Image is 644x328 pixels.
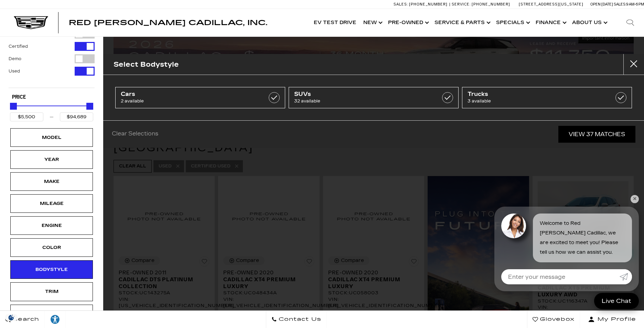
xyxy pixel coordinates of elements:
label: Certified [9,43,28,50]
div: Engine [34,222,69,229]
a: Pre-Owned [385,9,431,36]
a: Service: [PHONE_NUMBER] [449,2,512,6]
div: Make [34,178,69,185]
div: Year [34,156,69,163]
span: [PHONE_NUMBER] [472,2,510,7]
input: Minimum [10,112,43,121]
a: Specials [493,9,532,36]
span: Search [11,315,39,324]
div: FeaturesFeatures [10,305,93,323]
div: Explore your accessibility options [45,314,65,325]
span: 3 available [468,98,603,105]
a: Service & Parts [431,9,493,36]
span: Red [PERSON_NAME] Cadillac, Inc. [69,19,267,27]
a: Clear Selections [112,130,158,139]
span: Trucks [468,91,603,98]
a: Contact Us [266,311,327,328]
label: Demo [9,55,21,62]
div: Color [34,244,69,251]
a: Live Chat [594,293,639,309]
a: Submit [620,269,632,284]
div: EngineEngine [10,216,93,235]
div: Welcome to Red [PERSON_NAME] Cadillac, we are excited to meet you! Please tell us how we can assi... [533,214,632,262]
a: SUVs32 available [289,87,459,108]
a: Glovebox [527,311,580,328]
h2: Select Bodystyle [114,59,179,70]
button: close [623,54,644,75]
a: Finance [532,9,569,36]
div: Minimum Price [10,103,17,110]
span: Contact Us [277,315,321,324]
div: ModelModel [10,128,93,147]
div: Price [10,100,93,121]
a: EV Test Drive [310,9,360,36]
span: My Profile [595,315,636,324]
div: Search [616,9,644,36]
label: Used [9,68,20,75]
input: Enter your message [501,269,620,284]
a: View 37 Matches [558,126,635,143]
a: New [360,9,385,36]
a: Trucks3 available [462,87,632,108]
div: BodystyleBodystyle [10,260,93,279]
span: Live Chat [598,297,635,305]
div: Trim [34,288,69,295]
span: Glovebox [538,315,575,324]
img: Agent profile photo [501,214,526,238]
span: SUVs [294,91,429,98]
div: Mileage [34,200,69,207]
span: Service: [452,2,471,7]
a: Red [PERSON_NAME] Cadillac, Inc. [69,19,267,26]
div: MakeMake [10,172,93,191]
span: Sales: [394,2,408,7]
span: 9 AM-6 PM [626,2,644,7]
h5: Price [12,94,91,100]
span: Sales: [614,2,626,7]
input: Maximum [60,112,93,121]
span: Open [DATE] [590,2,613,7]
button: Open user profile menu [580,311,644,328]
div: MileageMileage [10,194,93,213]
div: Bodystyle [34,266,69,273]
span: Cars [121,91,256,98]
a: Explore your accessibility options [45,311,66,328]
div: Features [34,310,69,318]
a: About Us [569,9,610,36]
div: TrimTrim [10,282,93,301]
div: YearYear [10,150,93,169]
a: Sales: [PHONE_NUMBER] [394,2,449,6]
img: Cadillac Dark Logo with Cadillac White Text [14,16,48,29]
a: [STREET_ADDRESS][US_STATE] [519,2,583,7]
a: Cars2 available [115,87,285,108]
span: 2 available [121,98,256,105]
div: Maximum Price [86,103,93,110]
img: Opt-Out Icon [3,314,19,321]
div: ColorColor [10,238,93,257]
div: Filter by Vehicle Type [9,30,95,88]
span: 32 available [294,98,429,105]
span: [PHONE_NUMBER] [409,2,448,7]
section: Click to Open Cookie Consent Modal [3,314,19,321]
div: Model [34,134,69,141]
